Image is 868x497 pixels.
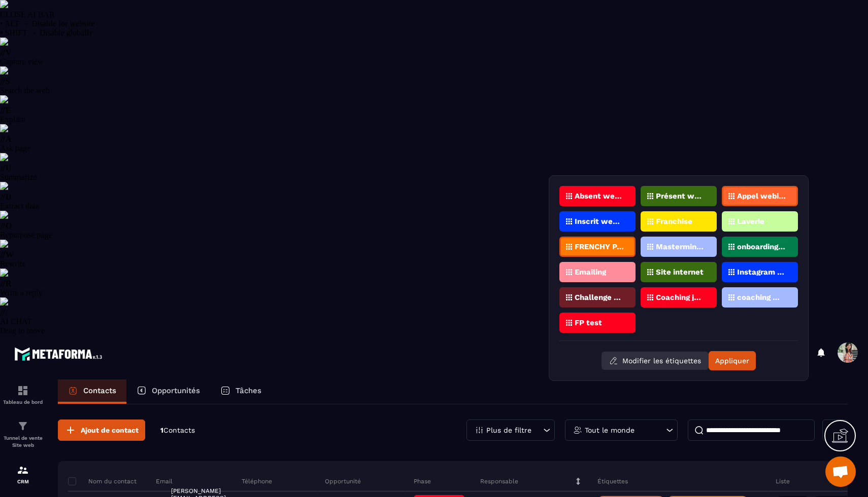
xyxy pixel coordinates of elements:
a: formationformationCRM [3,456,43,492]
p: CRM [3,479,43,484]
p: Étiquettes [597,477,628,485]
button: Appliquer [709,351,756,370]
button: Ajout de contact [58,419,145,441]
button: Modifier les étiquettes [602,352,709,370]
img: formation [17,385,29,397]
p: Tunnel de vente Site web [3,435,43,449]
p: Nom du contact [68,477,137,485]
p: Email [156,477,173,485]
span: Contacts [163,426,195,434]
p: Plus de filtre [486,427,531,434]
img: formation [17,464,29,476]
p: Contacts [83,386,116,395]
img: logo [14,345,106,363]
a: Contacts [58,379,126,404]
p: Responsable [480,477,518,485]
p: 1 [160,426,195,435]
img: formation [17,420,29,432]
p: Téléphone [242,477,272,485]
div: Ouvrir le chat [825,456,856,487]
p: Phase [414,477,431,485]
p: Tout le monde [585,427,635,434]
span: Ajout de contact [81,425,139,435]
a: formationformationTunnel de vente Site web [3,412,43,456]
p: Opportunité [325,477,361,485]
p: Opportunités [152,386,200,395]
p: Tâches [236,386,261,395]
p: Liste [776,477,790,485]
a: formationformationTableau de bord [3,377,43,412]
a: Tâches [210,379,272,404]
p: Tableau de bord [3,399,43,405]
a: Opportunités [126,379,210,404]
